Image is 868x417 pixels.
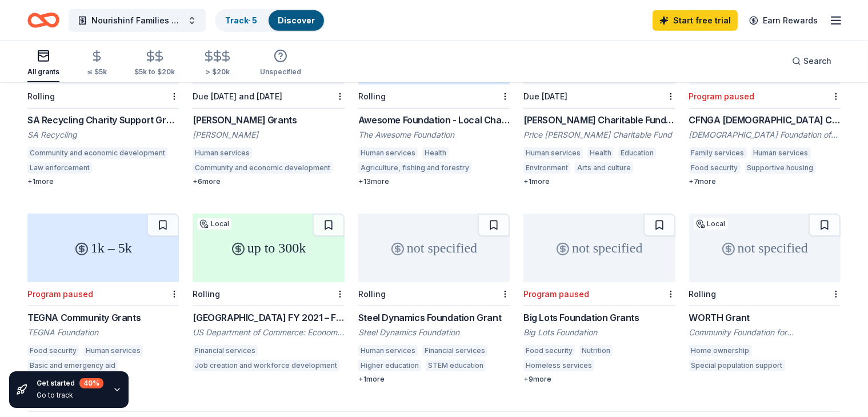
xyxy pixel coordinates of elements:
button: ≤ $5k [87,45,107,82]
a: Home [27,7,59,34]
a: not specifiedLocalProgram pausedCFNGA [DEMOGRAPHIC_DATA] Community Grants[DEMOGRAPHIC_DATA] Found... [689,16,841,186]
div: SA Recycling Charity Support Grant [27,113,179,127]
a: not specifiedRollingSteel Dynamics Foundation GrantSteel Dynamics FoundationHuman servicesFinanci... [358,214,510,384]
div: > $20k [202,67,233,77]
div: Food security [27,345,79,356]
div: Agriculture, fishing and forestry [358,162,471,174]
div: + 13 more [358,177,510,186]
div: Job creation and workforce development [193,360,339,371]
div: + 1 more [27,177,179,186]
div: 40 % [79,378,103,388]
div: not specified [358,214,510,282]
div: Community and economic development [193,162,333,174]
div: Due [DATE] [523,91,567,101]
div: Human services [358,147,418,159]
div: Steel Dynamics Foundation [358,327,510,338]
div: Law enforcement [27,162,92,174]
div: Unspecified [260,67,301,77]
div: Rolling [27,91,55,101]
button: Track· 5Discover [215,9,325,32]
button: $5k to $20k [134,45,175,82]
a: 1kRollingAwesome Foundation - Local Chapter GrantsThe Awesome FoundationHuman servicesHealthAgric... [358,16,510,186]
a: not specifiedDue [DATE] and [DATE][PERSON_NAME] Grants[PERSON_NAME]Human servicesCommunity and ec... [193,16,344,186]
div: The Awesome Foundation [358,129,510,141]
div: Financial services [193,345,258,356]
div: [PERSON_NAME] Charitable Fund Grant [523,113,675,127]
div: Home ownership [689,345,752,356]
div: not specified [523,214,675,282]
div: Financial services [422,345,487,356]
div: Community and economic development [27,147,167,159]
div: Local [197,218,231,230]
div: Community Foundation for [GEOGRAPHIC_DATA] [689,327,841,338]
a: not specifiedProgram pausedBig Lots Foundation GrantsBig Lots FoundationFood securityNutritionHom... [523,214,675,384]
button: Search [783,50,841,73]
button: Nourishinf Families Program [69,9,206,32]
div: Food security [523,345,575,356]
div: Human services [193,147,252,159]
div: not specified [689,214,841,282]
div: TEGNA Community Grants [27,311,179,324]
div: Go to track [37,391,103,400]
div: Big Lots Foundation Grants [523,311,675,324]
div: $5k to $20k [134,67,175,77]
div: Get started [37,378,103,388]
div: Homeless services [523,360,594,371]
div: Supportive housing [745,162,816,174]
a: not specifiedLocalRollingWORTH GrantCommunity Foundation for [GEOGRAPHIC_DATA]Home ownershipSpeci... [689,214,841,375]
div: Human services [523,147,583,159]
div: Human services [358,345,418,356]
div: Health [587,147,614,159]
div: ≤ $5k [87,67,107,77]
div: WORTH Grant [689,311,841,324]
a: Earn Rewards [742,10,825,31]
button: All grants [27,45,59,82]
div: + 1 more [523,177,675,186]
div: Program paused [27,289,93,299]
div: Nutrition [579,345,613,356]
div: Program paused [689,91,755,101]
div: up to 300k [193,214,344,282]
div: + 1 more [358,375,510,384]
div: Rolling [689,289,717,299]
div: + 9 more [523,375,675,384]
div: [PERSON_NAME] Grants [193,113,344,127]
div: Special population support [689,360,785,371]
div: Health [422,147,449,159]
div: Program paused [523,289,589,299]
div: Rolling [358,91,386,101]
div: Food security [689,162,741,174]
div: Steel Dynamics Foundation Grant [358,311,510,324]
div: Human services [751,147,811,159]
div: TEGNA Foundation [27,327,179,338]
div: Basic and emergency aid [27,360,118,371]
div: All grants [27,67,59,77]
div: Education [618,147,656,159]
button: Unspecified [260,45,301,82]
a: up to 300kLocalRolling[GEOGRAPHIC_DATA] FY 2021 – FY 2023 EDA Planning and Local Technical Assist... [193,214,344,375]
a: not specifiedLocalCyberGrantsDue [DATE][PERSON_NAME] Charitable Fund GrantPrice [PERSON_NAME] Cha... [523,16,675,186]
div: Higher education [358,360,421,371]
button: > $20k [202,45,233,82]
div: Human services [83,345,143,356]
div: + 6 more [193,177,344,186]
div: US Department of Commerce: Economic Development Administration (EDA) [193,327,344,338]
div: Big Lots Foundation [523,327,675,338]
span: Search [803,54,831,68]
div: Local [694,218,728,230]
div: Environment [523,162,570,174]
a: 1k – 5kProgram pausedTEGNA Community GrantsTEGNA FoundationFood securityHuman servicesBasic and e... [27,214,179,384]
div: SA Recycling [27,129,179,141]
div: Price [PERSON_NAME] Charitable Fund [523,129,675,141]
a: not specifiedLocalRollingSA Recycling Charity Support GrantSA RecyclingCommunity and economic dev... [27,16,179,186]
a: Discover [278,15,315,25]
a: Track· 5 [225,15,257,25]
div: + 7 more [689,177,841,186]
div: [GEOGRAPHIC_DATA] FY 2021 – FY 2023 EDA Planning and Local Technical Assistance [193,311,344,324]
div: STEM education [426,360,486,371]
span: Nourishinf Families Program [91,14,183,27]
div: Awesome Foundation - Local Chapter Grants [358,113,510,127]
a: Start free trial [653,10,738,31]
div: Rolling [193,289,220,299]
div: CFNGA [DEMOGRAPHIC_DATA] Community Grants [689,113,841,127]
